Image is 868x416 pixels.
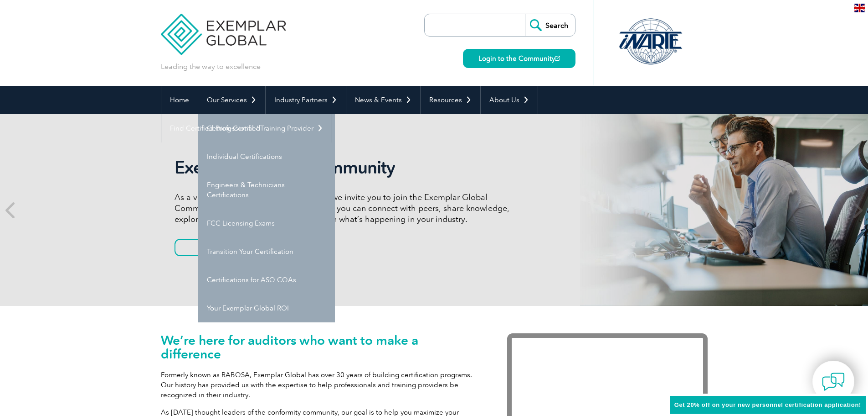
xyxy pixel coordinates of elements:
img: en [854,4,865,12]
p: Leading the way to excellence [161,62,261,72]
a: Join Now [175,239,261,256]
a: FCC Licensing Exams [198,209,335,237]
p: As a valued member of Exemplar Global, we invite you to join the Exemplar Global Community—a fun,... [175,192,516,225]
a: Your Exemplar Global ROI [198,294,335,322]
img: open_square.png [555,56,560,61]
p: Formerly known as RABQSA, Exemplar Global has over 30 years of building certification programs. O... [161,370,480,400]
a: News & Events [346,86,420,114]
a: Certifications for ASQ CQAs [198,266,335,294]
a: Resources [421,86,480,114]
h1: We’re here for auditors who want to make a difference [161,333,480,361]
a: Industry Partners [266,86,346,114]
span: Get 20% off on your new personnel certification application! [674,401,861,408]
h2: Exemplar Global Community [175,157,516,178]
a: Individual Certifications [198,142,335,171]
a: Find Certified Professional / Training Provider [161,114,332,142]
a: Our Services [198,86,265,114]
a: About Us [481,86,538,114]
input: Search [525,14,575,36]
a: Transition Your Certification [198,237,335,266]
a: Engineers & Technicians Certifications [198,171,335,209]
img: contact-chat.png [822,370,845,393]
a: Login to the Community [463,49,575,68]
a: Home [161,86,198,114]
